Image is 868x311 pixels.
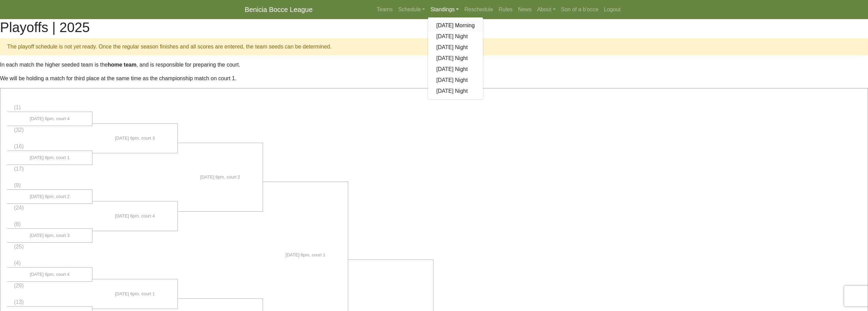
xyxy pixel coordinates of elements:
[14,127,24,133] span: (32)
[14,143,24,149] span: (16)
[30,271,70,278] span: [DATE] 6pm, court 4
[30,193,70,200] span: [DATE] 6pm, court 2
[428,3,461,16] a: Standings
[115,291,155,297] span: [DATE] 6pm, court 1
[30,115,70,122] span: [DATE] 6pm, court 4
[200,174,240,181] span: [DATE] 6pm, court 2
[601,3,623,16] a: Logout
[461,3,496,16] a: Reschedule
[30,154,70,161] span: [DATE] 6pm, court 1
[515,3,534,16] a: News
[14,221,21,227] span: (8)
[374,3,395,16] a: Teams
[428,17,483,100] div: Standings
[115,135,155,142] span: [DATE] 6pm, court 3
[14,283,24,288] span: (29)
[428,42,483,53] a: [DATE] Night
[14,104,21,110] span: (1)
[115,213,155,220] span: [DATE] 6pm, court 4
[14,244,24,250] span: (25)
[428,64,483,75] a: [DATE] Night
[14,260,21,266] span: (4)
[14,299,24,305] span: (13)
[285,252,325,258] span: [DATE] 6pm, court 1
[428,53,483,64] a: [DATE] Night
[496,3,515,16] a: Rules
[534,3,558,16] a: About
[245,3,313,16] a: Benicia Bocce League
[108,62,136,68] strong: home team
[428,20,483,31] a: [DATE] Morning
[395,3,428,16] a: Schedule
[428,75,483,86] a: [DATE] Night
[14,166,24,172] span: (17)
[428,86,483,97] a: [DATE] Night
[14,182,21,188] span: (9)
[14,205,24,211] span: (24)
[558,3,601,16] a: Son of a b'occe
[428,31,483,42] a: [DATE] Night
[30,232,70,239] span: [DATE] 6pm, court 3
